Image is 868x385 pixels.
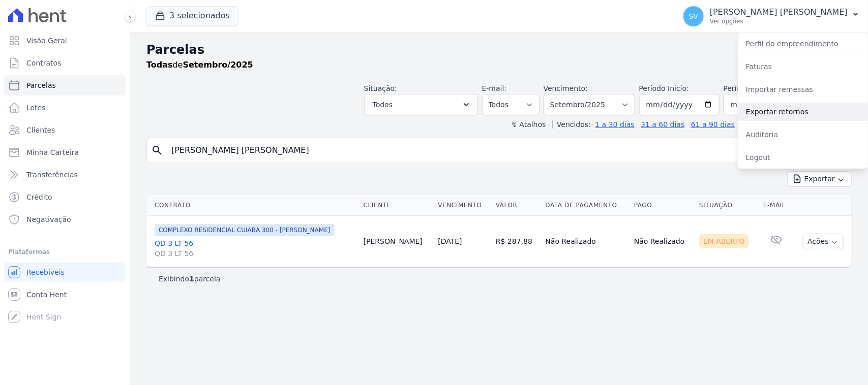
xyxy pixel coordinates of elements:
[630,195,695,216] th: Pago
[699,234,749,248] div: Em Aberto
[26,36,67,46] span: Visão Geral
[738,80,868,99] a: Importar remessas
[4,284,126,305] a: Conta Hent
[4,165,126,185] a: Transferências
[695,195,759,216] th: Situação
[738,57,868,76] a: Faturas
[689,13,698,20] span: SV
[710,7,848,17] p: [PERSON_NAME] [PERSON_NAME]
[26,170,78,180] span: Transferências
[630,216,695,267] td: Não Realizado
[364,94,478,115] button: Todos
[434,195,492,216] th: Vencimento
[803,234,844,249] button: Ações
[639,84,689,92] label: Período Inicío:
[542,216,630,267] td: Não Realizado
[595,120,635,129] a: 1 a 30 dias
[159,274,221,284] p: Exibindo parcela
[26,80,56,90] span: Parcelas
[26,147,79,157] span: Minha Carteira
[155,248,355,259] span: QD 3 LT 56
[165,140,847,161] input: Buscar por nome do lote ou do cliente
[544,84,588,92] label: Vencimento:
[738,125,868,144] a: Auditoria
[4,98,126,118] a: Lotes
[4,30,126,51] a: Visão Geral
[691,120,735,129] a: 61 a 90 dias
[492,195,542,216] th: Valor
[675,2,868,30] button: SV [PERSON_NAME] [PERSON_NAME] Ver opções
[4,187,126,207] a: Crédito
[759,195,793,216] th: E-mail
[26,103,46,113] span: Lotes
[641,120,684,129] a: 31 a 60 dias
[26,58,61,68] span: Contratos
[26,214,71,224] span: Negativação
[183,60,253,70] strong: Setembro/2025
[4,120,126,140] a: Clientes
[26,290,67,300] span: Conta Hent
[360,216,434,267] td: [PERSON_NAME]
[360,195,434,216] th: Cliente
[4,75,126,95] a: Parcelas
[155,224,335,236] span: COMPLEXO RESIDENCIAL CUIABÁ 300 - [PERSON_NAME]
[552,120,591,129] label: Vencidos:
[26,192,52,202] span: Crédito
[4,142,126,163] a: Minha Carteira
[788,171,852,187] button: Exportar
[26,267,65,277] span: Recebíveis
[189,275,194,283] b: 1
[146,41,852,59] h2: Parcelas
[151,144,163,156] i: search
[146,59,253,71] p: de
[26,125,55,135] span: Clientes
[492,216,542,267] td: R$ 287,88
[482,84,507,92] label: E-mail:
[738,148,868,167] a: Logout
[146,6,238,25] button: 3 selecionados
[146,195,360,216] th: Contrato
[4,262,126,282] a: Recebíveis
[364,84,397,92] label: Situação:
[738,35,868,53] a: Perfil do empreendimento
[155,238,355,259] a: QD 3 LT 56QD 3 LT 56
[438,237,462,245] a: [DATE]
[738,103,868,121] a: Exportar retornos
[146,60,173,70] strong: Todas
[4,209,126,230] a: Negativação
[511,120,546,129] label: ↯ Atalhos
[542,195,630,216] th: Data de Pagamento
[710,17,848,25] p: Ver opções
[373,99,393,111] span: Todos
[724,83,804,94] label: Período Fim:
[4,53,126,73] a: Contratos
[8,246,122,258] div: Plataformas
